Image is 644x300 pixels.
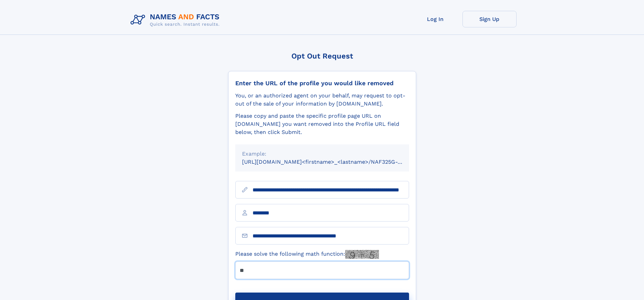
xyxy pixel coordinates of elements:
[235,92,409,108] div: You, or an authorized agent on your behalf, may request to opt-out of the sale of your informatio...
[408,11,462,27] a: Log In
[235,112,409,136] div: Please copy and paste the specific profile page URL on [DOMAIN_NAME] you want removed into the Pr...
[462,11,517,27] a: Sign Up
[242,159,422,165] small: [URL][DOMAIN_NAME]<firstname>_<lastname>/NAF325G-xxxxxxxx
[235,79,409,87] div: Enter the URL of the profile you would like removed
[235,250,379,259] label: Please solve the following math function:
[228,52,416,60] div: Opt Out Request
[242,150,402,158] div: Example:
[128,11,225,29] img: Logo Names and Facts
